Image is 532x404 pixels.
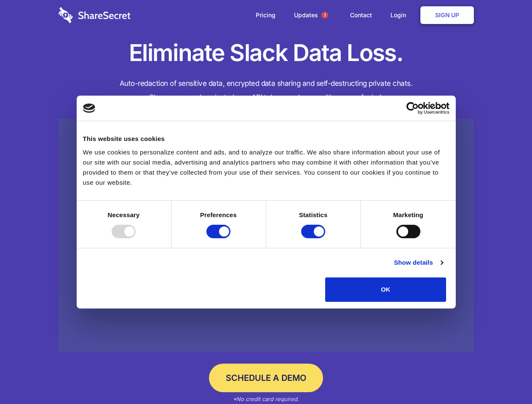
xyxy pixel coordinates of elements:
a: Schedule a Demo [209,364,323,392]
em: *No credit card required. [233,396,299,402]
a: Pricing [247,2,284,28]
strong: Marketing [393,211,423,218]
div: This website uses cookies [83,134,449,144]
h4: Auto-redaction of sensitive data, encrypted data sharing and self-destructing private chats. Shar... [59,77,474,104]
a: Login [382,2,419,28]
img: logo [83,104,96,113]
strong: Necessary [108,211,140,218]
strong: Statistics [299,211,328,218]
div: We use cookies to personalize content and ads, and to analyze our traffic. We also share informat... [83,147,449,188]
a: Usercentrics Cookiebot - opens in a new window [376,102,449,114]
img: logo-wordmark-white-trans-d4663122ce5f474addd5e946df7df03e33cb6a1c49d2221995e7729f52c070b2.svg [59,7,131,23]
h1: Eliminate Slack Data Loss. [59,38,474,68]
a: Wistia video thumbnail [59,119,474,352]
a: Sign Up [420,6,474,24]
span: 1 [321,12,328,19]
strong: Preferences [200,211,237,218]
button: OK [325,277,446,302]
a: Show details [394,258,443,268]
a: Contact [342,2,380,28]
